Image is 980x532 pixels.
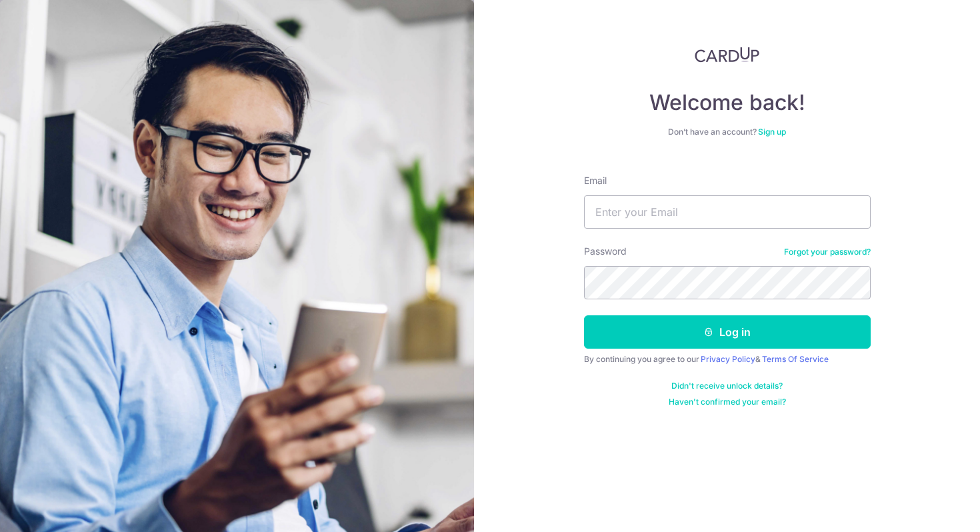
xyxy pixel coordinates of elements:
[584,174,607,187] label: Email
[584,195,871,229] input: Enter your Email
[762,354,829,364] a: Terms Of Service
[758,127,786,137] a: Sign up
[784,247,871,257] a: Forgot your password?
[584,354,871,365] div: By continuing you agree to our &
[695,47,760,63] img: CardUp Logo
[669,397,786,407] a: Haven't confirmed your email?
[584,315,871,349] button: Log in
[671,381,783,391] a: Didn't receive unlock details?
[584,89,871,116] h4: Welcome back!
[701,354,755,364] a: Privacy Policy
[584,245,627,258] label: Password
[584,127,871,137] div: Don’t have an account?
